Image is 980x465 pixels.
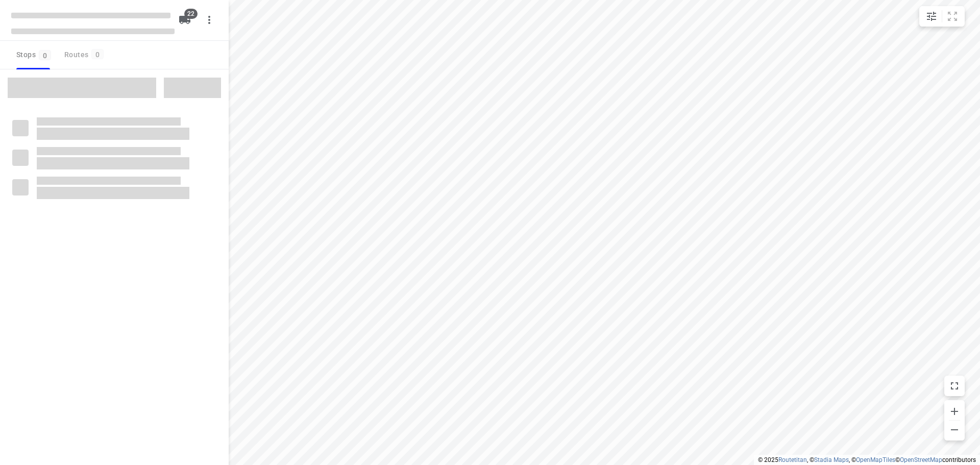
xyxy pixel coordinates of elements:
[758,456,976,463] li: © 2025 , © , © © contributors
[900,456,942,463] a: OpenStreetMap
[778,456,807,463] a: Routetitan
[919,6,965,27] div: small contained button group
[856,456,895,463] a: OpenMapTiles
[814,456,849,463] a: Stadia Maps
[921,6,942,27] button: Map settings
